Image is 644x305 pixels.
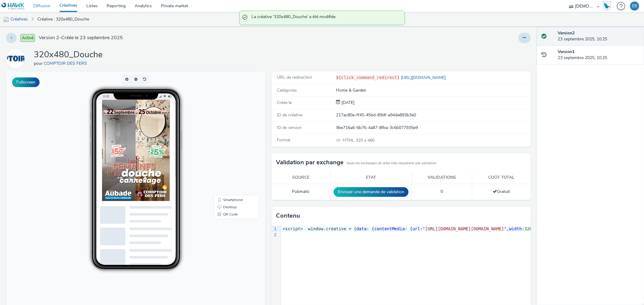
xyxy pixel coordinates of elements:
[39,34,123,41] span: Version 2 - Créée le 23 septembre 2025
[357,226,367,231] span: data
[340,100,354,106] div: Création 23 septembre 2025, 10:25
[602,1,611,11] img: Hawk Academy
[472,171,531,184] th: Coût total
[412,226,420,231] span: url
[558,30,639,42] div: 23 septembre 2025, 10:25
[334,187,409,197] button: Envoyer une demande de validation
[217,134,231,137] span: Desktop
[524,226,532,231] span: 320
[336,75,400,80] code: ${click_command_redirect}
[277,74,312,80] span: URL de redirection
[271,171,331,184] th: Source
[343,137,356,143] span: HTML
[340,100,354,105] span: [DATE]
[217,127,237,130] span: Smartphone
[336,87,530,93] div: Home & Garden
[412,171,472,184] th: Validations
[374,226,405,231] span: contentMedia
[6,56,28,61] a: COMPTOIR DES FERS
[277,125,302,130] span: ID de version
[2,2,25,10] img: undefined Logo
[336,112,530,118] div: 217ac80e-ff45-45bd-89df-a94de893b3e0
[342,137,375,143] span: 320 x 480
[209,139,252,146] li: QR Code
[277,100,292,105] span: Créée le
[252,14,399,22] span: La créative '320x480_Douche' a été modifiée
[271,232,277,238] div: 2
[217,141,232,145] span: QR Code
[20,34,35,42] span: Activé
[602,1,614,11] a: Hawk Academy
[209,125,252,132] li: Smartphone
[493,189,510,194] span: Gratuit
[632,2,637,11] div: EB
[3,17,9,23] img: mobile
[276,211,300,220] h3: Contenu
[330,171,412,184] th: Etat
[277,112,303,118] span: ID de créative
[34,61,44,66] span: pour
[400,75,448,80] a: [URL][DOMAIN_NAME]
[7,50,24,68] img: COMPTOIR DES FERS
[209,132,252,139] li: Desktop
[44,61,89,66] a: COMPTOIR DES FERS
[277,87,297,93] span: Catégories
[12,77,40,87] button: Fullscreen
[34,49,103,61] h1: 320x480_Douche
[558,49,575,55] strong: Version 1
[558,30,575,36] strong: Version 2
[96,23,103,27] span: 10:25
[441,189,443,194] span: 0
[509,226,522,231] span: width
[347,161,436,166] small: Seuls les exchanges de cette liste requièrent une validation
[34,12,92,27] a: Créative : 320x480_Douche
[558,49,639,61] div: 23 septembre 2025, 10:25
[423,226,507,231] span: "[URL][DOMAIN_NAME][DOMAIN_NAME]"
[271,226,277,232] div: 1
[276,158,344,167] h3: Validation par exchange
[277,137,290,143] span: Format
[336,125,530,131] div: 9be716a6-6b76-4a87-8fba-3c6b077935e9
[271,184,331,200] td: Pubmatic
